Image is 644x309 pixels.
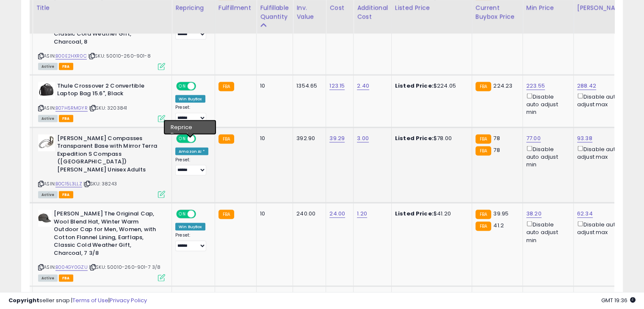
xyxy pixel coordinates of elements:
div: Preset: [175,232,208,251]
div: 392.90 [296,135,319,142]
div: Preset: [175,157,208,176]
span: FBA [59,191,73,199]
a: 38.20 [526,210,542,218]
span: FBA [59,275,73,282]
span: FBA [59,63,73,70]
span: OFF [195,211,208,218]
span: 41.2 [493,221,504,229]
div: 1354.65 [296,82,319,90]
a: 223.55 [526,82,545,90]
img: 41AcwL0a41L._SL40_.jpg [38,135,55,152]
span: 2025-10-6 19:36 GMT [601,296,636,304]
span: | SKU: 3203841 [89,105,127,111]
div: ASIN: [38,135,165,197]
div: $41.20 [395,210,465,218]
div: Min Price [526,4,570,13]
a: 39.29 [329,134,345,143]
a: Terms of Use [72,296,108,304]
span: All listings currently available for purchase on Amazon [38,191,58,199]
span: | SKU: 50010-260-901-8 [88,52,151,59]
span: | SKU: 50010-260-901-7 3/8 [89,264,160,270]
strong: Copyright [8,296,39,304]
a: B00E2HXR0C [55,52,87,60]
div: Win BuyBox [175,95,205,103]
div: 10 [260,135,286,142]
small: FBA [475,210,491,219]
div: 10 [260,210,286,218]
span: 78 [493,146,500,154]
div: ASIN: [38,82,165,121]
div: Fulfillable Quantity [260,4,289,22]
span: All listings currently available for purchase on Amazon [38,275,58,282]
div: Amazon AI * [175,148,208,155]
div: Cost [329,4,350,13]
div: Disable auto adjust max [577,220,625,236]
a: 1.20 [357,210,367,218]
span: All listings currently available for purchase on Amazon [38,63,58,70]
b: [PERSON_NAME] Compasses Transparent Base with Mirror Terra Expedition S Compass ([GEOGRAPHIC_DATA... [57,135,160,176]
span: ON [177,83,188,90]
div: $78.00 [395,135,465,142]
span: ON [177,135,188,142]
b: [PERSON_NAME] The Original Cap, Wool Blend Hat, Winter Warm Outdoor Cap for Men, Women, with Cott... [54,210,157,259]
small: FBA [218,210,234,219]
img: 517TtXn0m+L._SL40_.jpg [38,82,55,99]
div: Title [36,4,168,13]
a: B07H5RMGYR [55,105,88,112]
a: 93.38 [577,134,592,143]
div: Disable auto adjust min [526,144,567,169]
small: FBA [475,222,491,231]
span: | SKU: 38243 [83,180,117,187]
span: 39.95 [493,210,509,218]
div: $224.05 [395,82,465,90]
div: Disable auto adjust min [526,92,567,116]
div: [PERSON_NAME] [577,4,627,13]
div: 240.00 [296,210,319,218]
div: Disable auto adjust min [526,220,567,244]
b: Thule Crossover 2 Convertible Laptop Bag 15.6", Black [57,82,160,100]
a: 288.42 [577,82,596,90]
small: FBA [218,82,234,91]
span: 78 [493,134,500,142]
a: B0C15L3LLZ [55,180,82,188]
a: B004GY0GZU [55,264,88,271]
span: OFF [195,135,208,142]
span: FBA [59,115,73,122]
b: Listed Price: [395,210,434,218]
small: FBA [475,146,491,156]
div: Listed Price [395,4,468,13]
small: FBA [475,82,491,91]
b: Listed Price: [395,82,434,90]
div: 10 [260,82,286,90]
span: 224.23 [493,82,512,90]
div: Repricing [175,4,211,13]
div: Current Buybox Price [475,4,519,22]
div: Win BuyBox [175,223,205,231]
a: 62.34 [577,210,593,218]
a: 2.40 [357,82,369,90]
span: OFF [195,83,208,90]
span: ON [177,211,188,218]
div: Disable auto adjust max [577,92,625,108]
img: 41g7qUtW7NL._SL40_.jpg [38,210,52,227]
small: FBA [475,135,491,144]
a: 24.00 [329,210,345,218]
div: ASIN: [38,210,165,281]
div: Inv. value [296,4,322,22]
div: Additional Cost [357,4,388,22]
div: Disable auto adjust max [577,144,625,161]
b: Listed Price: [395,134,434,142]
a: 123.15 [329,82,345,90]
span: All listings currently available for purchase on Amazon [38,115,58,122]
a: 77.00 [526,134,541,143]
a: 3.00 [357,134,369,143]
small: FBA [218,135,234,144]
div: Preset: [175,105,208,124]
div: seller snap | | [8,297,147,305]
a: Privacy Policy [110,296,147,304]
div: Fulfillment [218,4,253,13]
